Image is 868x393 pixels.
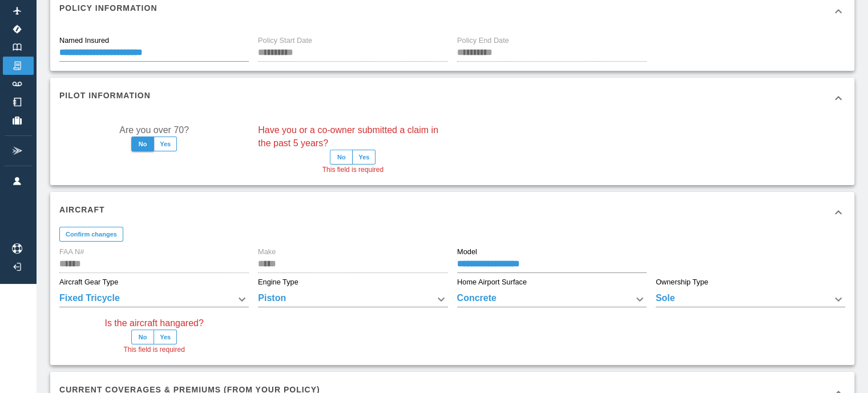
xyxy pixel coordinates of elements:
label: FAA N# [59,247,84,258]
label: Home Airport Surface [457,277,527,287]
div: Fixed Tricycle [59,291,249,307]
label: Make [258,247,276,258]
label: Model [457,247,477,258]
h6: Pilot Information [59,89,151,102]
div: Aircraft [50,192,854,233]
label: Ownership Type [656,277,708,287]
div: Piston [258,291,447,307]
button: Yes [352,150,376,165]
label: Aircraft Gear Type [59,277,118,287]
label: Is the aircraft hangared? [104,316,203,330]
label: Engine Type [258,277,298,287]
button: No [131,330,154,344]
label: Policy Start Date [258,35,312,46]
span: This field is required [322,165,383,176]
button: Yes [154,330,177,344]
div: Pilot Information [50,78,854,119]
button: No [330,150,353,165]
h6: Aircraft [59,203,105,216]
label: Have you or a co-owner submitted a claim in the past 5 years? [258,123,447,150]
label: Are you over 70? [119,123,189,137]
label: Policy End Date [457,35,509,46]
div: Sole [656,291,845,307]
span: This field is required [123,344,184,356]
button: No [131,137,154,151]
div: Concrete [457,291,647,307]
button: Confirm changes [59,227,123,242]
button: Yes [154,137,177,151]
h6: Policy Information [59,2,157,14]
label: Named Insured [59,35,109,46]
